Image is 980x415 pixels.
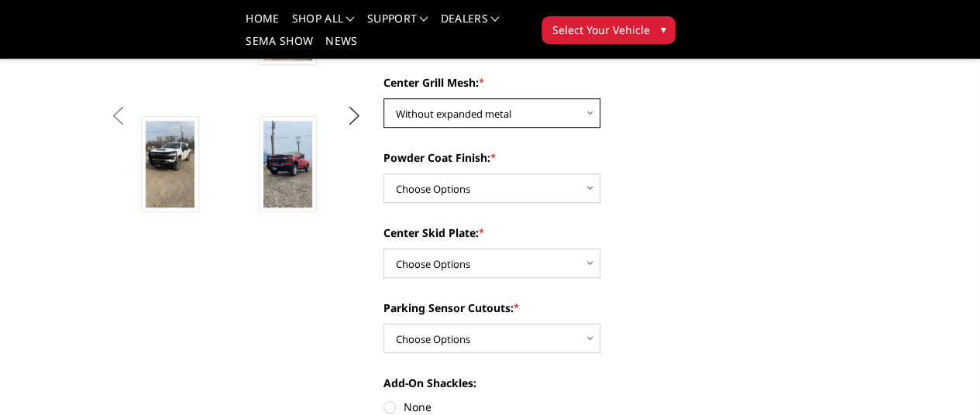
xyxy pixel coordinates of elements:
a: shop all [292,13,355,36]
a: Support [367,13,428,36]
a: SEMA Show [246,36,313,58]
label: Parking Sensor Cutouts: [383,300,635,316]
label: Add-On Shackles: [383,375,635,391]
a: Home [246,13,279,36]
button: Select Your Vehicle [542,16,676,44]
a: Dealers [441,13,500,36]
img: 2024-2026 Chevrolet 2500-3500 - T2 Series - Extreme Front Bumper (receiver or winch) [146,121,194,207]
label: Powder Coat Finish: [383,149,635,166]
img: 2024-2026 Chevrolet 2500-3500 - T2 Series - Extreme Front Bumper (receiver or winch) [263,121,312,207]
label: None [383,399,635,415]
a: News [325,36,357,58]
span: Select Your Vehicle [552,22,649,38]
label: Center Skid Plate: [383,225,635,241]
button: Next [342,105,366,128]
label: Center Grill Mesh: [383,74,635,91]
button: Previous [107,105,130,128]
span: ▾ [660,21,665,37]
